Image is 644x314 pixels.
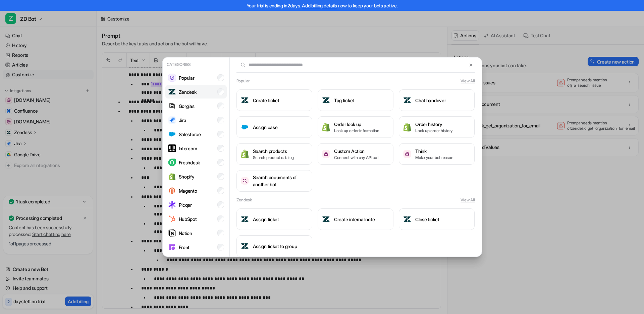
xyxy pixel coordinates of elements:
p: Zendesk [179,88,197,95]
button: Assign caseAssign case [236,116,312,138]
img: Search documents of another bot [241,177,249,185]
h2: Popular [236,78,250,84]
h3: Tag ticket [334,97,354,104]
p: Look up order history [415,128,452,134]
img: Search products [241,149,249,158]
img: Create internal note [322,215,330,223]
h3: Chat handover [415,97,446,104]
p: Popular [179,74,195,81]
button: View All [461,78,475,84]
button: Create ticketCreate ticket [236,89,312,111]
p: Connect with any API call [334,155,379,161]
button: Close ticketClose ticket [399,208,475,230]
img: Chat handover [403,96,411,104]
h3: Custom Action [334,148,379,155]
h2: Zendesk [236,197,252,203]
p: Jira [179,117,186,124]
h3: Order look up [334,121,379,128]
button: Create internal noteCreate internal note [318,208,393,230]
button: Assign ticketAssign ticket [236,208,312,230]
p: Categories [165,60,227,69]
button: Custom ActionCustom ActionConnect with any API call [318,143,393,165]
p: Front [179,244,190,251]
button: Search documents of another botSearch documents of another bot [236,170,312,192]
button: Order look upOrder look upLook up order information [318,116,393,138]
h3: Order history [415,121,452,128]
p: Make your bot reason [415,155,453,161]
p: Shopify [179,173,195,180]
p: Gorgias [179,103,195,110]
button: Search productsSearch productsSearch product catalog [236,143,312,165]
button: Chat handoverChat handover [399,89,475,111]
img: Tag ticket [322,96,330,104]
p: Salesforce [179,131,201,138]
p: Search product catalog [253,155,294,161]
img: Assign ticket [241,215,249,223]
h3: Search products [253,148,294,155]
p: Freshdesk [179,159,200,166]
p: Intercom [179,145,197,152]
h3: Assign case [253,124,278,131]
h3: Think [415,148,453,155]
h3: Assign ticket [253,216,279,223]
h3: Close ticket [415,216,439,223]
img: Order look up [322,122,330,131]
img: Close ticket [403,215,411,223]
h3: Assign ticket to group [253,243,297,250]
p: HubSpot [179,215,197,223]
img: Think [403,150,411,158]
img: Create ticket [241,96,249,104]
h3: Create ticket [253,97,279,104]
h3: Search documents of another bot [253,174,308,188]
img: Custom Action [322,150,330,158]
p: Notion [179,230,192,237]
h3: Create internal note [334,216,375,223]
img: Assign ticket to group [241,242,249,250]
button: ThinkThinkMake your bot reason [399,143,475,165]
button: Tag ticketTag ticket [318,89,393,111]
p: Picqer [179,201,192,208]
img: Order history [403,122,411,131]
p: Magento [179,187,197,194]
button: Assign ticket to groupAssign ticket to group [236,235,312,257]
button: View All [461,197,475,203]
p: Look up order information [334,128,379,134]
button: Order historyOrder historyLook up order history [399,116,475,138]
img: Assign case [241,123,249,131]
